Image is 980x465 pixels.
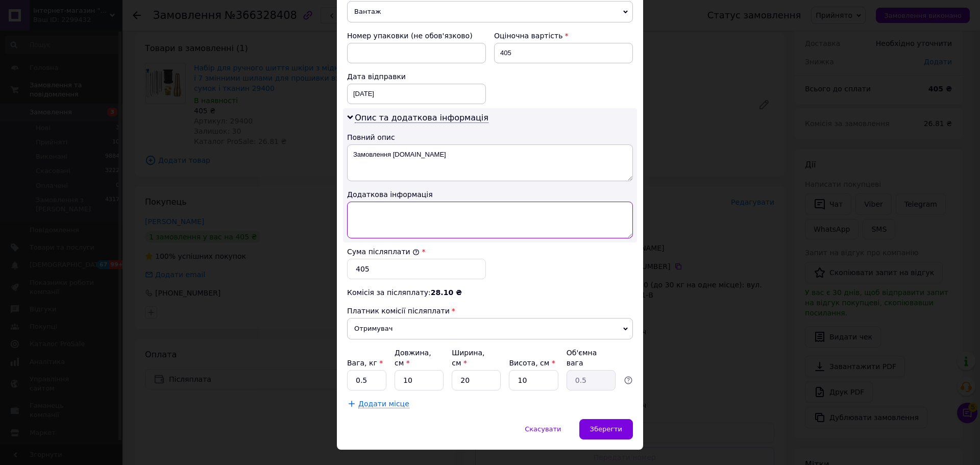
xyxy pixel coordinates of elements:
div: Додаткова інформація [347,189,633,200]
label: Висота, см [509,359,555,367]
textarea: Замовлення [DOMAIN_NAME] [347,144,633,181]
span: Отримувач [347,318,633,339]
label: Сума післяплати [347,248,420,256]
div: Дата відправки [347,71,486,82]
span: Платник комісії післяплати [347,307,450,315]
span: Зберегти [590,425,622,433]
label: Довжина, см [395,349,431,367]
span: Додати місце [358,400,409,408]
div: Оціночна вартість [494,31,633,41]
div: Повний опис [347,132,633,142]
div: Комісія за післяплату: [347,287,633,298]
label: Ширина, см [452,349,484,367]
div: Номер упаковки (не обов'язково) [347,31,486,41]
span: 28.10 ₴ [431,288,462,297]
span: Скасувати [525,425,561,433]
span: Вантаж [347,1,633,22]
span: Опис та додаткова інформація [355,113,488,123]
div: Об'ємна вага [567,348,616,368]
label: Вага, кг [347,359,383,367]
